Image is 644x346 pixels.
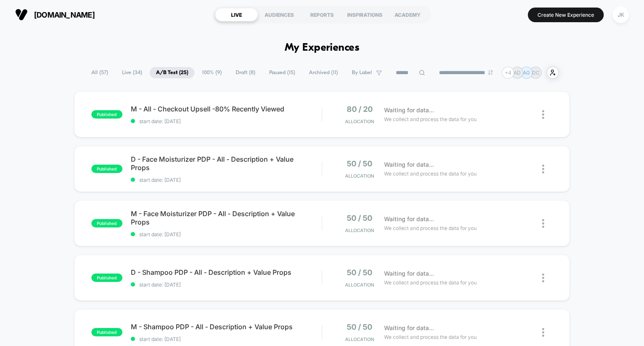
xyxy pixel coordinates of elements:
span: Waiting for data... [384,323,434,333]
span: 80 / 20 [347,105,373,114]
span: 50 / 50 [347,159,372,168]
span: [DOMAIN_NAME] [34,10,95,19]
h1: My Experiences [285,42,360,54]
div: ACADEMY [386,8,429,21]
span: published [91,165,122,173]
span: Paused ( 15 ) [263,67,301,78]
span: published [91,110,122,119]
span: Draft ( 8 ) [229,67,262,78]
span: By Label [352,70,372,76]
span: D - Shampoo PDP - All - Description + Value Props [131,268,322,276]
div: + 4 [502,67,514,79]
span: Allocation [345,173,374,179]
span: Allocation [345,227,374,233]
img: close [542,110,544,119]
img: close [542,274,544,282]
span: published [91,274,122,282]
div: AUDIENCES [258,8,301,21]
button: [DOMAIN_NAME] [13,8,97,21]
span: start date: [DATE] [131,281,322,288]
button: Create New Experience [528,8,604,22]
span: All ( 57 ) [85,67,114,78]
span: 50 / 50 [347,268,372,277]
span: Waiting for data... [384,214,434,224]
p: AD [514,70,521,76]
span: published [91,219,122,227]
img: close [542,219,544,228]
span: We collect and process the data for you [384,333,477,341]
span: 100% ( 9 ) [196,67,228,78]
p: DC [532,70,540,76]
button: JK [610,6,631,23]
span: Waiting for data... [384,106,434,115]
img: close [542,165,544,173]
span: M - Shampoo PDP - All - Description + Value Props [131,323,322,331]
div: JK [613,7,629,23]
span: We collect and process the data for you [384,115,477,123]
span: D - Face Moisturizer PDP - All - Description + Value Props [131,155,322,172]
img: end [488,70,493,75]
span: Allocation [345,336,374,342]
div: REPORTS [301,8,343,21]
div: INSPIRATIONS [343,8,386,21]
span: A/B Test ( 25 ) [150,67,195,78]
span: We collect and process the data for you [384,170,477,178]
span: published [91,328,122,336]
span: M - Face Moisturizer PDP - All - Description + Value Props [131,209,322,226]
span: start date: [DATE] [131,177,322,183]
span: Allocation [345,119,374,124]
img: close [542,328,544,337]
span: Waiting for data... [384,160,434,169]
span: Waiting for data... [384,269,434,278]
span: start date: [DATE] [131,231,322,238]
span: M - All - Checkout Upsell -80% Recently Viewed [131,105,322,113]
p: AG [523,70,530,76]
span: start date: [DATE] [131,336,322,342]
img: Visually logo [15,8,28,21]
span: Live ( 34 ) [116,67,148,78]
span: start date: [DATE] [131,118,322,124]
span: We collect and process the data for you [384,279,477,287]
span: Allocation [345,282,374,288]
span: Archived ( 11 ) [303,67,344,78]
span: 50 / 50 [347,323,372,331]
span: 50 / 50 [347,214,372,222]
span: We collect and process the data for you [384,224,477,232]
div: LIVE [215,8,258,21]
